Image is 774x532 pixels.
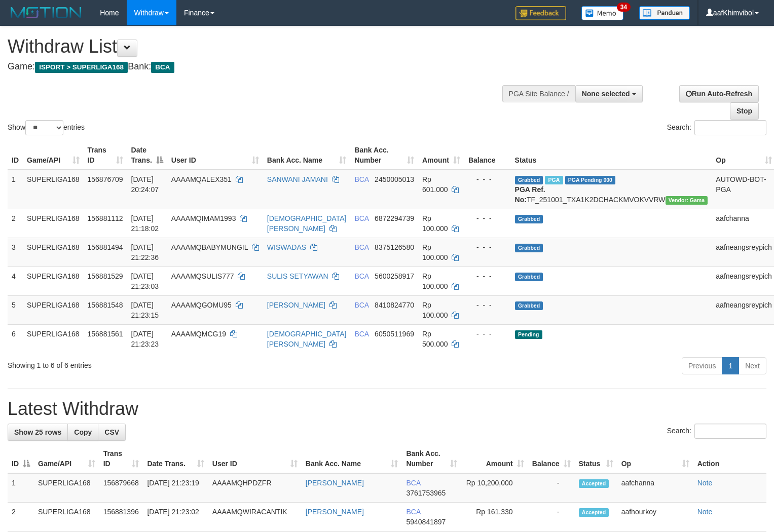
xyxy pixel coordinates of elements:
span: Grabbed [515,301,543,310]
a: [PERSON_NAME] [306,479,364,487]
span: [DATE] 21:18:02 [131,214,159,233]
a: SANWANI JAMANI [267,175,328,183]
label: Show entries [8,120,85,135]
td: 1 [8,473,34,503]
span: 156881529 [88,272,123,280]
td: SUPERLIGA168 [23,295,84,324]
span: Accepted [579,508,609,517]
a: [PERSON_NAME] [306,508,364,516]
span: [DATE] 21:23:03 [131,272,159,290]
input: Search: [694,120,766,135]
span: 156881561 [88,330,123,338]
div: Showing 1 to 6 of 6 entries [8,356,315,370]
th: Date Trans.: activate to sort column ascending [143,444,208,473]
img: panduan.png [639,6,690,20]
span: Copy [74,428,92,436]
td: SUPERLIGA168 [34,503,99,531]
span: AAAAMQMCG19 [171,330,226,338]
h1: Withdraw List [8,36,506,57]
div: - - - [468,242,507,252]
span: BCA [406,508,420,516]
span: Copy 6050511969 to clipboard [375,330,414,338]
span: Copy 5600258917 to clipboard [375,272,414,280]
span: ISPORT > SUPERLIGA168 [35,62,128,73]
td: [DATE] 21:23:02 [143,503,208,531]
span: CSV [104,428,119,436]
td: 3 [8,238,23,267]
label: Search: [667,120,766,135]
td: 2 [8,503,34,531]
td: SUPERLIGA168 [23,324,84,353]
td: - [528,503,575,531]
td: Rp 10,200,000 [461,473,528,503]
span: None selected [582,90,630,98]
th: Status: activate to sort column ascending [575,444,617,473]
button: None selected [575,85,643,102]
td: SUPERLIGA168 [23,209,84,238]
h4: Game: Bank: [8,62,506,72]
span: BCA [354,272,368,280]
th: Action [693,444,766,473]
span: 156876709 [88,175,123,183]
span: [DATE] 21:22:36 [131,243,159,261]
a: SULIS SETYAWAN [267,272,328,280]
span: Copy 8375126580 to clipboard [375,243,414,251]
div: - - - [468,213,507,223]
th: Bank Acc. Name: activate to sort column ascending [263,141,351,170]
th: Bank Acc. Name: activate to sort column ascending [302,444,402,473]
b: PGA Ref. No: [515,185,545,204]
span: 156881494 [88,243,123,251]
span: PGA Pending [565,176,616,184]
td: 5 [8,295,23,324]
th: User ID: activate to sort column ascending [167,141,263,170]
th: Op: activate to sort column ascending [617,444,693,473]
div: - - - [468,271,507,281]
th: User ID: activate to sort column ascending [208,444,302,473]
td: 4 [8,267,23,295]
span: Copy 2450005013 to clipboard [375,175,414,183]
span: Grabbed [515,273,543,281]
h1: Latest Withdraw [8,399,766,419]
span: AAAAMQALEX351 [171,175,232,183]
span: Rp 100.000 [422,272,448,290]
span: Pending [515,330,542,339]
th: Game/API: activate to sort column ascending [23,141,84,170]
td: SUPERLIGA168 [23,238,84,267]
a: Show 25 rows [8,424,68,441]
span: Show 25 rows [14,428,61,436]
span: AAAAMQSULIS777 [171,272,234,280]
span: AAAAMQBABYMUNGIL [171,243,248,251]
input: Search: [694,424,766,439]
a: 1 [722,357,739,374]
th: Bank Acc. Number: activate to sort column ascending [350,141,418,170]
div: PGA Site Balance / [502,85,575,102]
th: Trans ID: activate to sort column ascending [99,444,143,473]
span: Rp 601.000 [422,175,448,194]
td: 1 [8,170,23,209]
a: CSV [98,424,126,441]
img: Feedback.jpg [515,6,566,20]
td: aafchanna [617,473,693,503]
a: [DEMOGRAPHIC_DATA][PERSON_NAME] [267,330,347,348]
a: Copy [67,424,98,441]
td: 156879668 [99,473,143,503]
select: Showentries [25,120,63,135]
th: Amount: activate to sort column ascending [461,444,528,473]
a: Previous [682,357,722,374]
th: Trans ID: activate to sort column ascending [84,141,127,170]
span: 156881112 [88,214,123,222]
a: WISWADAS [267,243,306,251]
span: BCA [354,214,368,222]
td: aafhourkoy [617,503,693,531]
span: Copy 6872294739 to clipboard [375,214,414,222]
td: SUPERLIGA168 [23,170,84,209]
span: AAAAMQGOMU95 [171,301,232,309]
span: Grabbed [515,244,543,252]
a: [DEMOGRAPHIC_DATA][PERSON_NAME] [267,214,347,233]
td: SUPERLIGA168 [23,267,84,295]
a: [PERSON_NAME] [267,301,325,309]
td: AAAAMQHPDZFR [208,473,302,503]
span: Grabbed [515,215,543,223]
td: 156881396 [99,503,143,531]
td: TF_251001_TXA1K2DCHACKMVOKVVRW [511,170,712,209]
